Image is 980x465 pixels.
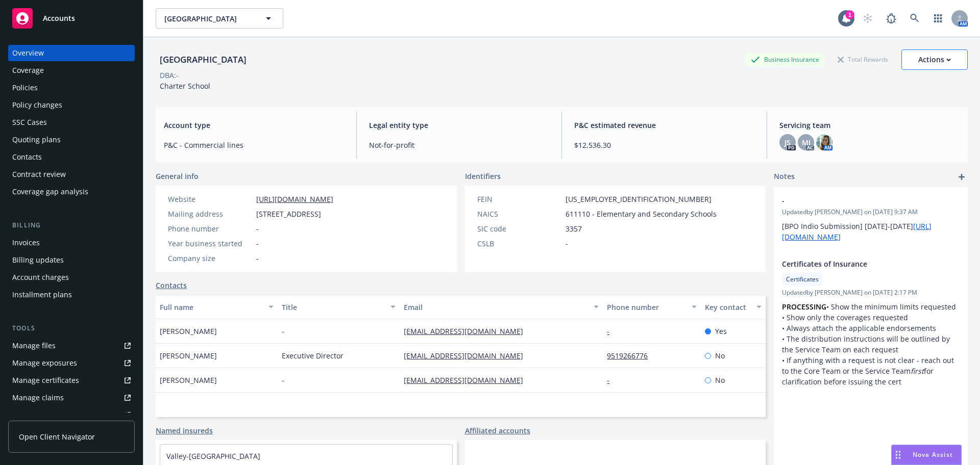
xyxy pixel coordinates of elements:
a: Report a Bug [881,8,901,29]
div: Coverage gap analysis [12,184,88,200]
button: Title [278,295,400,319]
a: SSC Cases [8,114,135,131]
a: Manage BORs [8,407,135,423]
button: [GEOGRAPHIC_DATA] [156,8,283,29]
span: JS [785,137,791,148]
div: Year business started [168,238,252,249]
span: [STREET_ADDRESS] [256,209,321,219]
span: - [256,238,259,249]
span: Charter School [160,81,210,91]
div: Installment plans [12,287,72,303]
span: - [256,253,259,264]
a: Manage exposures [8,355,135,371]
span: General info [156,171,199,182]
span: Open Client Navigator [19,431,95,442]
a: Account charges [8,269,135,286]
div: -Updatedby [PERSON_NAME] on [DATE] 9:37 AM[BPO Indio Submission] [DATE]-[DATE][URL][DOMAIN_NAME] [774,187,968,250]
div: Manage exposures [12,355,77,371]
a: Contract review [8,166,135,183]
a: Contacts [8,149,135,165]
a: Overview [8,45,135,61]
a: Invoices [8,235,135,251]
span: [PERSON_NAME] [160,326,217,337]
div: Billing updates [12,252,64,268]
span: - [256,223,259,234]
span: - [566,238,568,249]
div: Account charges [12,269,69,286]
span: No [715,375,725,385]
div: Full name [160,302,262,313]
div: CSLB [477,238,561,249]
a: Policy changes [8,97,135,113]
div: [GEOGRAPHIC_DATA] [156,53,251,66]
span: Servicing team [779,120,960,131]
div: Mailing address [168,209,252,219]
span: - [282,326,284,337]
button: Full name [156,295,278,319]
a: [EMAIL_ADDRESS][DOMAIN_NAME] [404,351,531,360]
a: Manage files [8,338,135,354]
span: [US_EMPLOYER_IDENTIFICATION_NUMBER] [566,194,712,204]
div: Drag to move [892,445,904,464]
div: Tools [8,323,135,333]
div: SIC code [477,223,561,234]
p: • Show the minimum limits requested • Show only the coverages requested • Always attach the appli... [782,301,960,387]
span: No [715,350,725,361]
div: Policies [12,80,38,96]
span: Updated by [PERSON_NAME] on [DATE] 9:37 AM [782,208,960,217]
div: Manage files [12,338,56,354]
div: Contacts [12,149,42,165]
div: SSC Cases [12,114,47,131]
span: Updated by [PERSON_NAME] on [DATE] 2:17 PM [782,288,960,297]
div: NAICS [477,209,561,219]
div: Manage certificates [12,372,79,389]
div: FEIN [477,194,561,204]
a: Billing updates [8,252,135,268]
a: Coverage gap analysis [8,184,135,200]
div: Policy changes [12,97,62,113]
span: P&C - Commercial lines [164,140,344,150]
span: [GEOGRAPHIC_DATA] [164,13,253,24]
div: Overview [12,45,44,61]
a: [URL][DOMAIN_NAME] [256,194,333,204]
button: Actions [901,49,968,70]
div: 1 [845,10,854,19]
span: [PERSON_NAME] [160,375,217,385]
a: Affiliated accounts [465,425,530,436]
span: Notes [774,171,795,183]
div: Phone number [607,302,685,313]
div: Coverage [12,62,44,79]
div: DBA: - [160,70,179,81]
span: $12,536.30 [574,140,754,150]
span: Accounts [43,14,75,22]
div: Manage BORs [12,407,60,423]
img: photo [816,134,832,150]
span: - [282,375,284,385]
a: Manage claims [8,390,135,406]
a: 9519266776 [607,351,656,360]
span: Legal entity type [369,120,549,131]
div: Phone number [168,223,252,234]
a: Switch app [928,8,948,29]
span: Certificates [786,275,819,284]
a: [EMAIL_ADDRESS][DOMAIN_NAME] [404,375,531,385]
span: MJ [802,137,811,148]
div: Manage claims [12,390,64,406]
div: Key contact [705,302,750,313]
div: Invoices [12,235,40,251]
span: 611110 - Elementary and Secondary Schools [566,209,717,219]
a: Valley-[GEOGRAPHIC_DATA] [166,451,260,461]
div: Business Insurance [746,53,824,66]
a: - [607,375,618,385]
div: Certificates of InsuranceCertificatesUpdatedby [PERSON_NAME] on [DATE] 2:17 PMPROCESSING• Show th... [774,250,968,395]
a: Accounts [8,4,135,33]
a: Quoting plans [8,132,135,148]
a: Installment plans [8,287,135,303]
span: Executive Director [282,350,344,361]
p: [BPO Indio Submission] [DATE]-[DATE] [782,221,960,242]
a: Start snowing [857,8,878,29]
span: - [782,195,933,206]
a: Manage certificates [8,372,135,389]
span: 3357 [566,223,582,234]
